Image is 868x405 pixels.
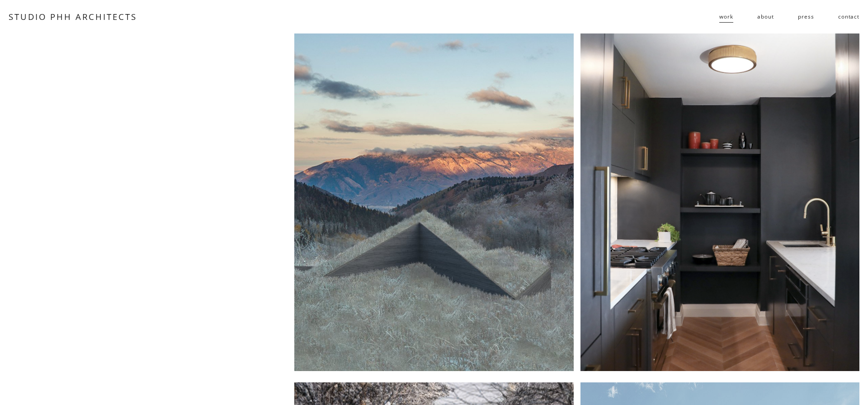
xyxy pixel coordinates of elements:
a: press [798,10,814,24]
a: STUDIO PHH ARCHITECTS [9,11,137,22]
span: work [719,10,733,23]
a: about [757,10,774,24]
a: contact [838,10,859,24]
a: folder dropdown [719,10,733,24]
